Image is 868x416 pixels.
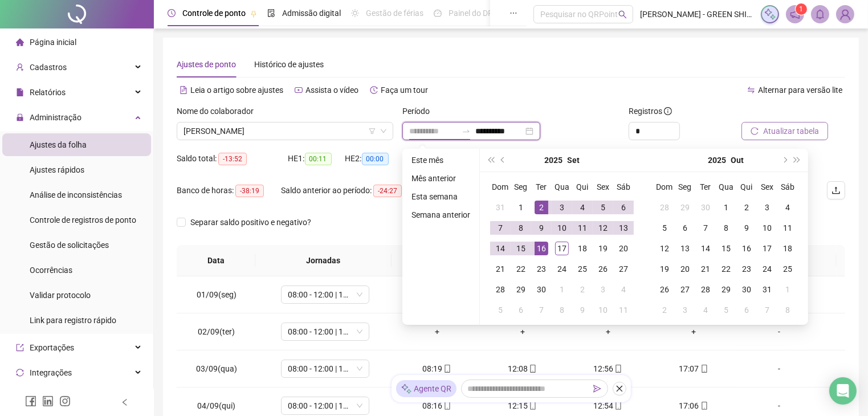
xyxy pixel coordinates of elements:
td: 2025-09-10 [552,218,572,238]
td: 2025-10-06 [675,218,695,238]
span: 03/09(qua) [196,364,237,373]
div: 24 [760,262,774,276]
span: mobile [613,365,622,373]
th: Ter [531,177,552,197]
td: 2025-09-27 [613,259,634,279]
span: Ocorrências [30,266,72,275]
div: 7 [494,221,507,235]
td: 2025-09-23 [531,259,552,279]
span: 08:00 - 12:00 | 13:00 - 17:00 [288,286,362,303]
th: Sex [757,177,777,197]
div: 23 [535,262,548,276]
div: 9 [740,221,753,235]
div: 30 [699,201,712,214]
div: 6 [740,303,753,317]
span: 08:00 - 12:00 | 13:00 - 17:00 [288,397,362,414]
div: 7 [535,303,548,317]
td: 2025-10-20 [675,259,695,279]
td: 2025-09-19 [593,238,613,259]
td: 2025-10-05 [490,300,511,320]
span: linkedin [42,395,54,407]
div: 9 [535,221,548,235]
td: 2025-10-04 [613,279,634,300]
td: 2025-09-17 [552,238,572,259]
td: 2025-10-26 [654,279,675,300]
td: 2025-09-30 [531,279,552,300]
span: export [16,344,24,352]
span: 08:00 - 12:00 | 13:00 - 17:00 [288,323,362,340]
span: Registros [629,105,672,117]
td: 2025-11-07 [757,300,777,320]
td: 2025-09-02 [531,197,552,218]
div: 31 [760,283,774,296]
td: 2025-10-09 [572,300,593,320]
span: Alternar para versão lite [758,85,842,95]
th: Qua [552,177,572,197]
span: Link para registro rápido [30,316,116,325]
div: 28 [494,283,507,296]
span: filter [369,128,376,134]
td: 2025-09-04 [572,197,593,218]
td: 2025-10-03 [593,279,613,300]
td: 2025-09-05 [593,197,613,218]
td: 2025-09-24 [552,259,572,279]
span: Separar saldo positivo e negativo? [186,216,316,229]
div: HE 1: [288,152,345,165]
div: 21 [699,262,712,276]
td: 2025-10-18 [777,238,798,259]
td: 2025-10-06 [511,300,531,320]
span: Validar protocolo [30,291,91,300]
span: -38:19 [235,185,264,197]
div: 1 [781,283,794,296]
td: 2025-10-17 [757,238,777,259]
td: 2025-08-31 [490,197,511,218]
div: 20 [678,262,692,276]
td: 2025-10-07 [695,218,716,238]
td: 2025-10-25 [777,259,798,279]
div: 3 [555,201,569,214]
span: Histórico de ajustes [254,60,324,69]
td: 2025-10-27 [675,279,695,300]
span: 01/09(seg) [197,290,237,299]
div: 17 [555,242,569,255]
div: 12 [658,242,671,255]
sup: 1 [796,3,807,15]
span: send [593,385,601,393]
span: bell [815,9,825,19]
span: [PERSON_NAME] - GREEN SHIPPING AND CONSULTING LTDA [640,8,754,21]
div: 19 [658,262,671,276]
span: file [16,88,24,96]
td: 2025-10-11 [613,300,634,320]
div: 4 [576,201,589,214]
li: Semana anterior [407,208,475,222]
td: 2025-11-06 [736,300,757,320]
span: -24:27 [373,185,402,197]
div: 13 [678,242,692,255]
div: 22 [719,262,733,276]
div: 7 [760,303,774,317]
div: 2 [535,201,548,214]
span: file-text [180,86,188,94]
td: 2025-11-08 [777,300,798,320]
td: 2025-09-22 [511,259,531,279]
div: - [745,362,813,375]
td: 2025-10-23 [736,259,757,279]
span: Assista o vídeo [305,85,358,95]
div: 5 [719,303,733,317]
span: Faça um tour [381,85,428,95]
span: home [16,38,24,46]
div: 2 [740,201,753,214]
span: dashboard [434,9,442,17]
td: 2025-09-16 [531,238,552,259]
img: sparkle-icon.fc2bf0ac1784a2077858766a79e2daf3.svg [401,383,412,395]
td: 2025-10-10 [757,218,777,238]
td: 2025-10-16 [736,238,757,259]
span: swap-right [462,127,471,136]
td: 2025-09-08 [511,218,531,238]
th: Dom [490,177,511,197]
div: 26 [596,262,610,276]
td: 2025-09-06 [613,197,634,218]
img: 88846 [837,6,854,23]
td: 2025-10-01 [716,197,736,218]
div: 4 [617,283,630,296]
